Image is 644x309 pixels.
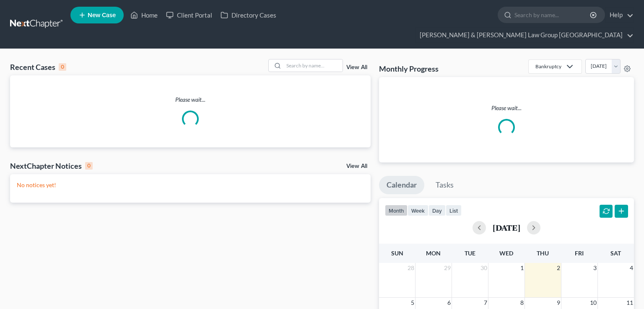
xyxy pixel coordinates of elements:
[391,250,403,257] span: Sun
[446,205,462,216] button: list
[85,162,93,170] div: 0
[415,28,634,43] a: [PERSON_NAME] & [PERSON_NAME] Law Group [GEOGRAPHIC_DATA]
[443,263,452,273] span: 29
[480,263,488,273] span: 30
[216,8,280,23] a: Directory Cases
[493,223,520,232] h2: [DATE]
[589,298,597,308] span: 10
[592,263,597,273] span: 3
[556,298,561,308] span: 9
[346,163,367,169] a: View All
[610,250,621,257] span: Sat
[626,298,634,308] span: 11
[10,95,371,104] p: Please wait...
[575,250,584,257] span: Fri
[499,250,513,257] span: Wed
[162,8,216,23] a: Client Portal
[346,64,367,70] a: View All
[519,263,525,273] span: 1
[629,263,634,273] span: 4
[465,250,475,257] span: Tue
[410,298,415,308] span: 5
[379,176,424,194] a: Calendar
[537,250,549,257] span: Thu
[10,161,93,171] div: NextChapter Notices
[408,205,428,216] button: week
[483,298,488,308] span: 7
[284,59,343,72] input: Search by name...
[88,12,116,18] span: New Case
[535,63,561,70] div: Bankruptcy
[59,63,66,71] div: 0
[407,263,415,273] span: 28
[605,8,634,23] a: Help
[426,250,441,257] span: Mon
[385,205,408,216] button: month
[17,181,364,189] p: No notices yet!
[447,298,452,308] span: 6
[556,263,561,273] span: 2
[514,7,591,23] input: Search by name...
[519,298,525,308] span: 8
[386,104,627,112] p: Please wait...
[428,205,446,216] button: day
[10,62,66,72] div: Recent Cases
[428,176,461,194] a: Tasks
[126,8,162,23] a: Home
[379,64,439,74] h3: Monthly Progress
